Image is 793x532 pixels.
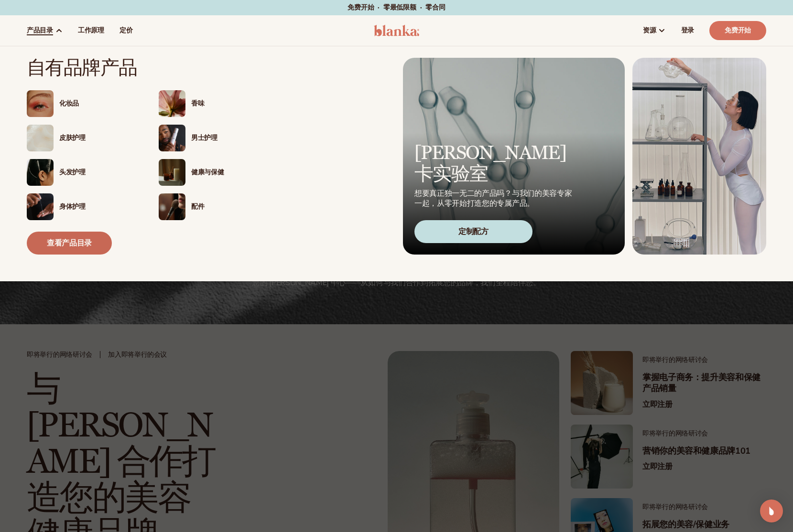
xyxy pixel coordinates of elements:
font: 香味 [191,99,204,108]
font: 查看产品目录 [47,238,92,248]
img: 乳霜保湿霜样品。 [27,125,54,151]
img: 标识 [374,25,419,36]
a: 桌上有蜡烛和香。 健康与保健 [159,159,272,186]
font: 自有品牌产品 [27,56,137,80]
font: 产品目录 [27,26,53,35]
a: 产品目录 [19,15,70,46]
a: 登录 [674,15,702,46]
font: 免费开始 [725,26,751,35]
a: 化着闪亮眼妆的女性。 化妆品 [27,90,140,117]
font: 皮肤护理 [59,133,86,142]
img: 带化妆刷的女性。 [159,193,185,220]
a: 男性手涂抹保湿霜。 身体护理 [27,193,140,220]
a: 资源 [635,15,673,46]
font: 零最低限额 [383,3,416,12]
font: 想要真正独一无二的产品吗？与我们的美容专家一起，从零开始打造您的专属产品。 [414,188,572,209]
img: 桌上有蜡烛和香。 [159,159,185,186]
font: 免费开始 [348,3,374,12]
font: 登录 [681,26,694,35]
a: 粉红色盛开的花朵。 香味 [159,90,272,117]
font: · [420,3,422,12]
font: 健康与保健 [191,168,224,177]
a: 女性的头发用夹子向后拉。 头发护理 [27,159,140,186]
font: 化妆品 [59,99,79,108]
font: 零合同 [425,3,445,12]
a: 定价 [112,15,140,46]
img: 粉红色盛开的花朵。 [159,90,185,117]
a: 乳霜保湿霜样品。 皮肤护理 [27,125,140,151]
a: 带化妆刷的女性。 配件 [159,193,272,220]
a: 男性拿着保湿霜瓶。 男士护理 [159,125,272,151]
font: 头发护理 [59,168,86,177]
img: 男性手涂抹保湿霜。 [27,193,54,220]
font: [PERSON_NAME]卡实验室 [414,141,566,186]
a: 免费开始 [709,21,766,40]
font: 定制配方 [458,226,489,237]
img: 化着闪亮眼妆的女性。 [27,90,54,117]
img: 实验室里的女性带着设备。 [632,58,766,255]
img: 女性的头发用夹子向后拉。 [27,159,54,186]
div: 打开 Intercom Messenger [760,500,783,522]
a: 工作原理 [70,15,112,46]
font: · [378,3,380,12]
font: 男士护理 [191,133,217,142]
font: 配件 [191,202,204,211]
font: 定价 [119,26,132,35]
font: 工作原理 [78,26,104,35]
img: 男性拿着保湿霜瓶。 [159,125,185,151]
font: 资源 [643,26,656,35]
font: 身体护理 [59,202,86,211]
a: 查看产品目录 [27,232,112,255]
a: 微观产品配方。 [PERSON_NAME]卡实验室 想要真正独一无二的产品吗？与我们的美容专家一起，从零开始打造您的专属产品。 定制配方 [403,58,625,255]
